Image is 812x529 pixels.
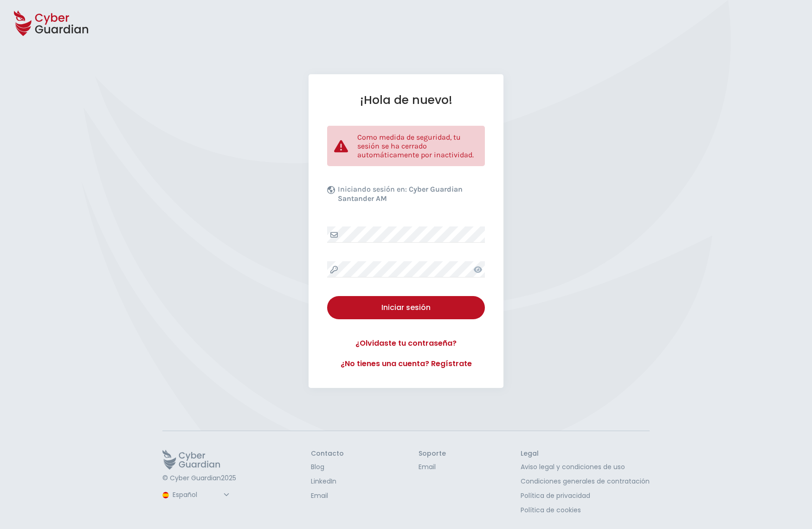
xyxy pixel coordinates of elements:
p: © Cyber Guardian 2025 [162,474,236,483]
a: Aviso legal y condiciones de uso [521,462,650,472]
h3: Legal [521,450,650,458]
a: LinkedIn [311,477,344,486]
p: Como medida de seguridad, tu sesión se ha cerrado automáticamente por inactividad. [357,133,478,159]
a: Política de privacidad [521,491,650,501]
a: ¿Olvidaste tu contraseña? [327,338,485,349]
a: Blog [311,462,344,472]
div: Iniciar sesión [334,302,478,313]
h3: Soporte [419,450,446,458]
a: Email [311,491,344,501]
a: Política de cookies [521,505,650,515]
p: Iniciando sesión en: [338,185,483,208]
h1: ¡Hola de nuevo! [327,93,485,107]
a: Email [419,462,446,472]
a: ¿No tienes una cuenta? Regístrate [327,358,485,369]
button: Iniciar sesión [327,296,485,319]
b: Cyber Guardian Santander AM [338,185,463,203]
h3: Contacto [311,450,344,458]
a: Condiciones generales de contratación [521,477,650,486]
img: region-logo [162,492,169,498]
